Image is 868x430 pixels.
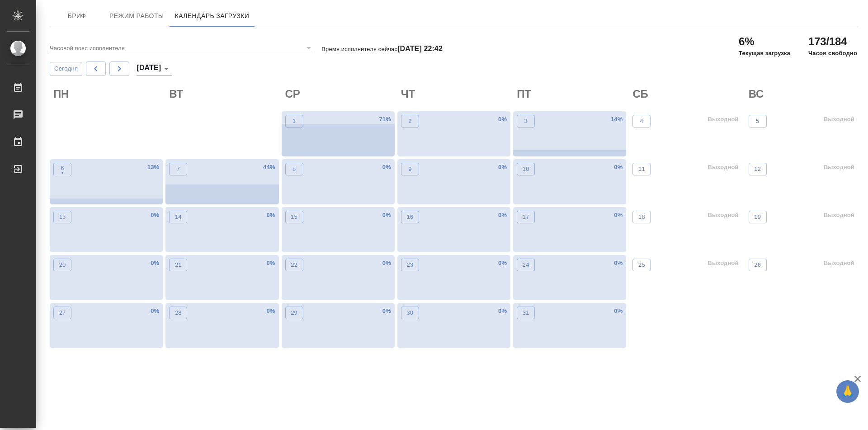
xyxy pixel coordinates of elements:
[54,64,78,74] span: Сегодня
[292,117,296,126] p: 1
[59,260,66,269] p: 20
[379,115,391,124] p: 71 %
[517,87,626,101] h2: ПТ
[523,308,529,317] p: 31
[749,163,767,175] button: 12
[137,61,172,76] div: [DATE]
[756,117,759,126] p: 5
[151,211,159,220] p: 0 %
[177,165,180,174] p: 7
[169,87,278,101] h2: ВТ
[498,163,507,172] p: 0 %
[175,308,182,317] p: 28
[840,382,855,401] span: 🙏
[61,164,64,173] p: 6
[401,259,419,271] button: 23
[401,307,419,319] button: 30
[53,211,71,223] button: 13
[632,259,651,271] button: 25
[406,213,413,222] p: 16
[285,115,303,128] button: 1
[632,87,742,101] h2: СБ
[638,260,645,269] p: 25
[285,163,303,175] button: 8
[53,163,71,176] button: 6•
[53,259,71,271] button: 20
[808,34,857,49] h2: 173/184
[169,307,187,319] button: 28
[408,117,411,126] p: 2
[708,259,738,268] p: Выходной
[824,259,854,268] p: Выходной
[708,211,738,220] p: Выходной
[266,259,275,268] p: 0 %
[517,259,535,271] button: 24
[147,163,159,172] p: 13 %
[754,213,761,222] p: 19
[517,163,535,175] button: 10
[382,211,391,220] p: 0 %
[169,211,187,223] button: 14
[151,259,159,268] p: 0 %
[397,45,443,52] h4: [DATE] 22:42
[498,259,507,268] p: 0 %
[50,62,82,76] button: Сегодня
[382,259,391,268] p: 0 %
[169,259,187,271] button: 21
[708,115,738,124] p: Выходной
[53,307,71,319] button: 27
[749,87,858,101] h2: ВС
[175,10,250,22] span: Календарь загрузки
[406,308,413,317] p: 30
[53,87,163,101] h2: ПН
[824,163,854,172] p: Выходной
[632,115,651,128] button: 4
[401,211,419,223] button: 16
[175,260,182,269] p: 21
[614,163,623,172] p: 0 %
[524,117,527,126] p: 3
[109,10,164,22] span: Режим работы
[638,165,645,174] p: 11
[406,260,413,269] p: 23
[266,307,275,316] p: 0 %
[151,307,159,316] p: 0 %
[401,87,510,101] h2: ЧТ
[632,163,651,175] button: 11
[285,211,303,223] button: 15
[523,213,529,222] p: 17
[749,259,767,271] button: 26
[169,163,187,175] button: 7
[824,115,854,124] p: Выходной
[632,211,651,223] button: 18
[59,308,66,317] p: 27
[263,163,275,172] p: 44 %
[640,117,643,126] p: 4
[754,165,761,174] p: 12
[739,34,790,49] h2: 6%
[749,211,767,223] button: 19
[614,211,623,220] p: 0 %
[382,163,391,172] p: 0 %
[614,259,623,268] p: 0 %
[824,211,854,220] p: Выходной
[739,49,790,58] p: Текущая загрузка
[517,211,535,223] button: 17
[611,115,623,124] p: 14 %
[291,260,297,269] p: 22
[291,213,297,222] p: 15
[61,169,64,178] p: •
[498,307,507,316] p: 0 %
[498,115,507,124] p: 0 %
[285,87,395,101] h2: СР
[59,213,66,222] p: 13
[401,115,419,128] button: 2
[523,260,529,269] p: 24
[401,163,419,175] button: 9
[808,49,857,58] p: Часов свободно
[523,165,529,174] p: 10
[614,307,623,316] p: 0 %
[749,115,767,128] button: 5
[291,308,297,317] p: 29
[708,163,738,172] p: Выходной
